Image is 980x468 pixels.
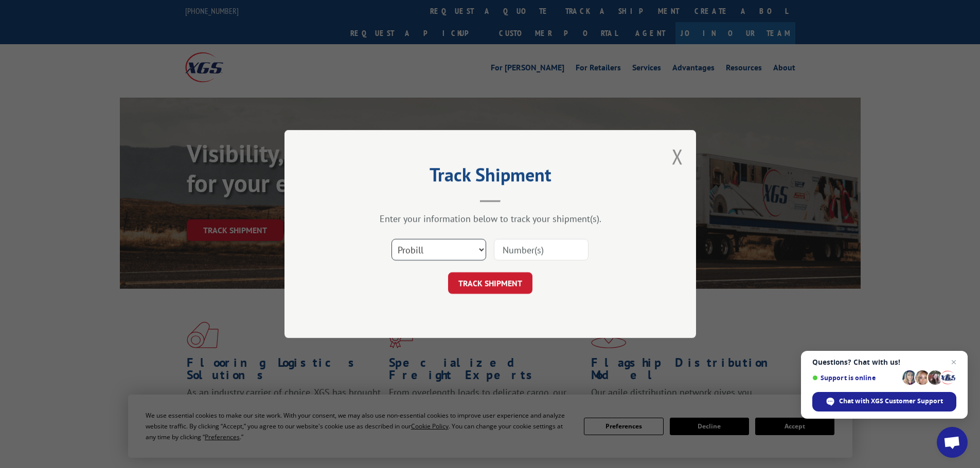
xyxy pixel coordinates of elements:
[812,374,899,382] span: Support is online
[839,397,943,406] span: Chat with XGS Customer Support
[448,272,532,294] button: TRACK SHIPMENT
[948,356,960,368] span: Close chat
[336,167,645,187] h2: Track Shipment
[494,239,589,260] input: Number(s)
[812,358,956,366] span: Questions? Chat with us!
[336,213,645,224] div: Enter your information below to track your shipment(s).
[937,427,968,458] div: Open chat
[672,143,683,170] button: Close modal
[812,392,956,411] div: Chat with XGS Customer Support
